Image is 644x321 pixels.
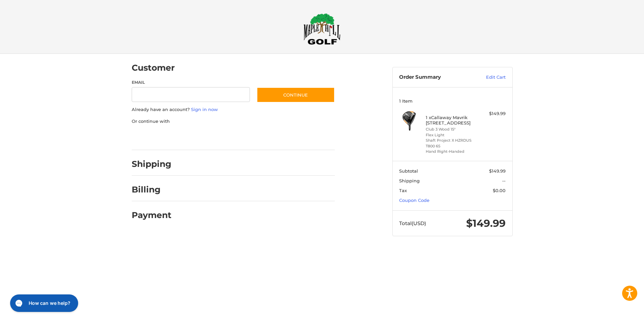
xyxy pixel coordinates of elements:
[426,115,477,126] h4: 1 x Callaway Mavrik [STREET_ADDRESS]
[132,63,175,73] h2: Customer
[129,131,180,143] iframe: PayPal-paypal
[399,98,506,104] h3: 1 Item
[132,79,250,85] label: Email
[399,198,429,203] a: Coupon Code
[191,107,218,112] a: Sign in now
[244,131,294,143] iframe: PayPal-venmo
[426,127,477,132] li: Club 3 Wood 15°
[132,184,171,195] h2: Billing
[426,132,477,138] li: Flex Light
[132,106,335,113] p: Already have an account?
[493,188,506,193] span: $0.00
[132,210,171,220] h2: Payment
[399,188,407,193] span: Tax
[257,87,335,103] button: Continue
[399,178,420,183] span: Shipping
[7,292,80,314] iframe: Gorgias live chat messenger
[132,118,335,125] p: Or continue with
[399,74,472,81] h3: Order Summary
[132,159,171,169] h2: Shipping
[187,131,237,143] iframe: PayPal-paylater
[426,149,477,154] li: Hand Right-Handed
[303,13,341,45] img: Maple Hill Golf
[426,138,477,149] li: Shaft Project X HZRDUS T800 65
[502,178,506,183] span: --
[466,217,506,229] span: $149.99
[399,220,426,226] span: Total (USD)
[479,110,506,117] div: $149.99
[472,74,506,81] a: Edit Cart
[399,168,418,174] span: Subtotal
[588,303,644,321] iframe: Google Customer Reviews
[489,168,506,174] span: $149.99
